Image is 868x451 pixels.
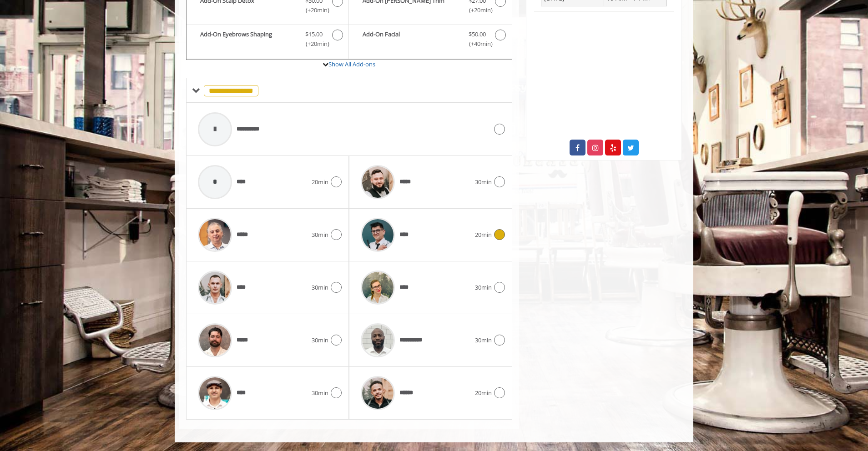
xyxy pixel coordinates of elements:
[312,388,328,398] span: 30min
[312,283,328,292] span: 30min
[353,30,507,51] label: Add-On Facial
[363,30,459,49] b: Add-On Facial
[328,60,375,68] a: Show All Add-ons
[469,30,486,39] span: $50.00
[475,336,492,345] span: 30min
[475,177,492,187] span: 30min
[312,177,328,187] span: 20min
[301,39,328,49] span: (+20min )
[200,30,296,49] b: Add-On Eyebrows Shaping
[191,30,344,51] label: Add-On Eyebrows Shaping
[301,5,328,15] span: (+20min )
[312,336,328,345] span: 30min
[464,5,490,15] span: (+20min )
[475,388,492,398] span: 20min
[475,230,492,240] span: 20min
[475,283,492,292] span: 30min
[305,30,323,39] span: $15.00
[464,39,490,49] span: (+40min )
[312,230,328,240] span: 30min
